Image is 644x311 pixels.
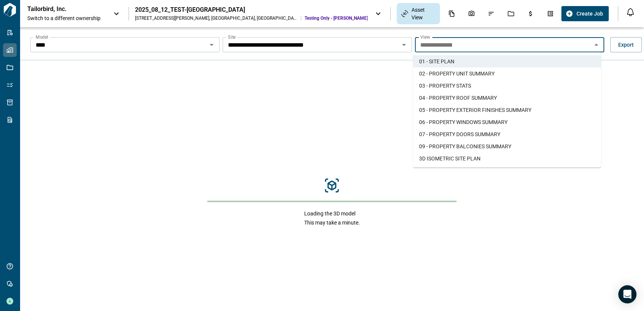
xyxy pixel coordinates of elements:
[419,58,454,65] span: 01 - SITE PLAN
[483,7,499,20] div: Issues & Info
[523,7,539,20] div: Budgets
[399,39,409,50] button: Open
[304,219,360,226] span: This may take a minute.
[228,34,236,40] label: Site
[419,118,507,126] span: 06 - PROPERTY WINDOWS SUMMARY
[36,34,48,40] label: Model
[419,106,531,114] span: 05 - PROPERTY EXTERIOR FINISHES SUMMARY
[503,7,519,20] div: Jobs
[419,155,481,162] span: 3D ISOMETRIC SITE PLAN​
[419,130,500,138] span: 07 - PROPERTY DOORS SUMMARY
[419,94,497,102] span: 04 - PROPERTY ROOF SUMMARY
[135,15,298,21] div: [STREET_ADDRESS][PERSON_NAME] , [GEOGRAPHIC_DATA] , [GEOGRAPHIC_DATA]
[419,70,495,77] span: 02 - PROPERTY UNIT SUMMARY
[444,7,460,20] div: Documents
[304,210,360,217] span: Loading the 3D model
[411,6,435,21] span: Asset View
[206,39,217,50] button: Open
[610,37,642,52] button: Export
[561,6,609,21] button: Create Job
[304,15,368,21] span: Testing Only - [PERSON_NAME]
[463,7,479,20] div: Photos
[624,6,636,18] button: Open notification feed
[618,285,636,303] div: Open Intercom Messenger
[542,7,558,20] div: Takeoff Center
[135,6,368,14] div: 2025_08_12_TEST-[GEOGRAPHIC_DATA]
[576,10,603,17] span: Create Job
[27,5,96,13] p: Tailorbird, Inc.
[618,41,634,49] span: Export
[419,143,511,150] span: 09 - PROPERTY BALCONIES SUMMARY
[27,14,106,22] span: Switch to a different ownership
[419,82,471,90] span: 03 - PROPERTY STATS
[591,39,602,50] button: Close
[397,3,440,24] div: Asset View
[420,34,430,40] label: View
